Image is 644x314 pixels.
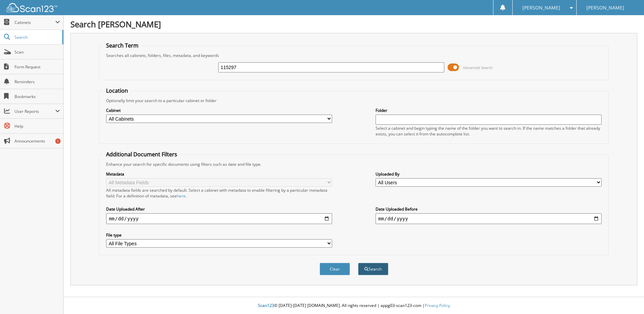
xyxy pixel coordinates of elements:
[14,94,60,99] span: Bookmarks
[55,138,61,144] div: 1
[106,213,332,224] input: start
[106,187,332,199] div: All metadata fields are searched by default. Select a cabinet with metadata to enable filtering b...
[64,297,644,314] div: © [DATE]-[DATE] [DOMAIN_NAME]. All rights reserved | appg03-scan123-com |
[376,125,602,137] div: Select a cabinet and begin typing the name of the folder you want to search in. If the name match...
[103,42,142,49] legend: Search Term
[376,213,602,224] input: end
[14,108,55,114] span: User Reports
[103,161,605,167] div: Enhance your search for specific documents using filters such as date and file type.
[14,138,60,144] span: Announcements
[106,107,332,113] label: Cabinet
[177,193,186,199] a: here
[358,263,388,275] button: Search
[14,123,60,129] span: Help
[522,6,560,10] span: [PERSON_NAME]
[376,206,602,212] label: Date Uploaded Before
[376,107,602,113] label: Folder
[14,34,59,40] span: Search
[14,20,55,25] span: Cabinets
[106,232,332,238] label: File type
[376,171,602,177] label: Uploaded By
[463,65,493,70] span: Advanced Search
[103,151,181,158] legend: Additional Document Filters
[425,303,450,308] a: Privacy Policy
[103,53,605,58] div: Searches all cabinets, folders, files, metadata, and keywords
[7,3,57,12] img: scan123-logo-white.svg
[610,282,644,314] iframe: Chat Widget
[320,263,350,275] button: Clear
[14,64,60,70] span: Form Request
[258,303,274,308] span: Scan123
[106,171,332,177] label: Metadata
[586,6,624,10] span: [PERSON_NAME]
[14,49,60,55] span: Scan
[14,79,60,85] span: Reminders
[70,19,637,30] h1: Search [PERSON_NAME]
[103,98,605,103] div: Optionally limit your search to a particular cabinet or folder
[103,87,131,94] legend: Location
[106,206,332,212] label: Date Uploaded After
